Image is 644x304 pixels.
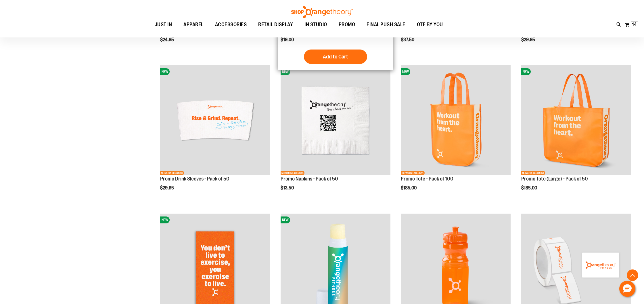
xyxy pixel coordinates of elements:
[367,18,405,31] span: FINAL PUSH SALE
[619,281,635,297] button: Hello, have a question? Let’s chat.
[401,68,410,75] span: NEW
[281,176,338,182] a: Promo Napkins - Pack of 50
[281,216,290,223] span: NEW
[333,18,361,31] a: PROMO
[339,18,355,31] span: PROMO
[401,65,511,176] a: Promo Tote - Pack of 100NEWNETWORK EXCLUSIVE
[521,171,545,175] span: NETWORK EXCLUSIVE
[521,65,631,176] a: Promo Tote (Large) - Pack of 50NEWNETWORK EXCLUSIVE
[398,62,513,205] div: product
[281,185,295,191] span: $13.50
[521,68,531,75] span: NEW
[258,18,293,31] span: RETAIL DISPLAY
[160,65,270,176] a: Promo Drink Sleeves - Pack of 50NEWNETWORK EXCLUSIVE
[632,22,637,27] span: 14
[278,62,393,205] div: product
[627,269,638,281] button: Back To Top
[299,18,333,31] a: IN STUDIO
[157,62,273,205] div: product
[160,185,175,191] span: $29.95
[401,171,425,175] span: NETWORK EXCLUSIVE
[160,37,175,42] span: $24.95
[252,18,299,31] a: RETAIL DISPLAY
[518,62,634,205] div: product
[401,37,415,42] span: $37.50
[281,171,304,175] span: NETWORK EXCLUSIVE
[160,171,184,175] span: NETWORK EXCLUSIVE
[290,6,354,18] img: Shop Orangetheory
[401,176,453,182] a: Promo Tote - Pack of 100
[160,216,170,223] span: NEW
[323,54,348,60] span: Add to Cart
[401,185,417,191] span: $185.00
[160,68,170,75] span: NEW
[521,176,588,182] a: Promo Tote (Large) - Pack of 50
[215,18,247,31] span: ACCESSORIES
[417,18,443,31] span: OTF BY YOU
[155,18,172,31] span: JUST IN
[361,18,411,31] a: FINAL PUSH SALE
[281,68,290,75] span: NEW
[160,176,229,182] a: Promo Drink Sleeves - Pack of 50
[160,65,270,175] img: Promo Drink Sleeves - Pack of 50
[281,65,390,176] a: Promo Napkins - Pack of 50NEWNETWORK EXCLUSIVE
[521,185,538,191] span: $185.00
[281,37,295,42] span: $19.00
[209,18,253,31] a: ACCESSORIES
[149,18,178,31] a: JUST IN
[178,18,209,31] a: APPAREL
[304,18,327,31] span: IN STUDIO
[411,18,449,31] a: OTF BY YOU
[183,18,204,31] span: APPAREL
[401,65,511,175] img: Promo Tote - Pack of 100
[304,50,367,64] button: Add to Cart
[521,65,631,175] img: Promo Tote (Large) - Pack of 50
[281,65,390,175] img: Promo Napkins - Pack of 50
[521,37,536,42] span: $29.95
